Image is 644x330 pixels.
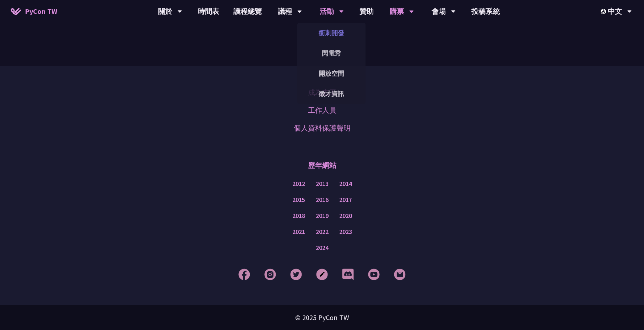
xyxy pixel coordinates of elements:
a: 2021 [292,228,305,236]
p: 歷年網站 [308,155,336,176]
a: 2012 [292,180,305,188]
img: YouTube Footer Icon [368,268,380,280]
a: 2023 [339,228,352,236]
img: Blog Footer Icon [316,268,328,280]
a: 2022 [316,228,329,236]
img: Facebook Footer Icon [238,268,250,280]
img: Discord Footer Icon [342,268,354,280]
img: Instagram Footer Icon [264,268,276,280]
img: Locale Icon [601,9,608,14]
a: 個人資料保護聲明 [294,123,351,133]
a: 2024 [316,244,329,252]
a: 2018 [292,212,305,220]
a: 2015 [292,196,305,204]
a: 徵才資訊 [297,85,366,102]
a: 2019 [316,212,329,220]
a: 工作人員 [308,105,336,116]
a: 衝刺開發 [297,25,366,41]
a: PyCon TW [4,2,64,20]
a: 2013 [316,180,329,188]
a: 2016 [316,196,329,204]
a: 2017 [339,196,352,204]
img: Twitter Footer Icon [290,268,302,280]
a: 2020 [339,212,352,220]
a: 閃電秀 [297,45,366,62]
span: PyCon TW [25,6,57,17]
img: Home icon of PyCon TW 2025 [11,8,21,15]
img: Email Footer Icon [394,268,406,280]
a: 2014 [339,180,352,188]
a: 開放空間 [297,65,366,82]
